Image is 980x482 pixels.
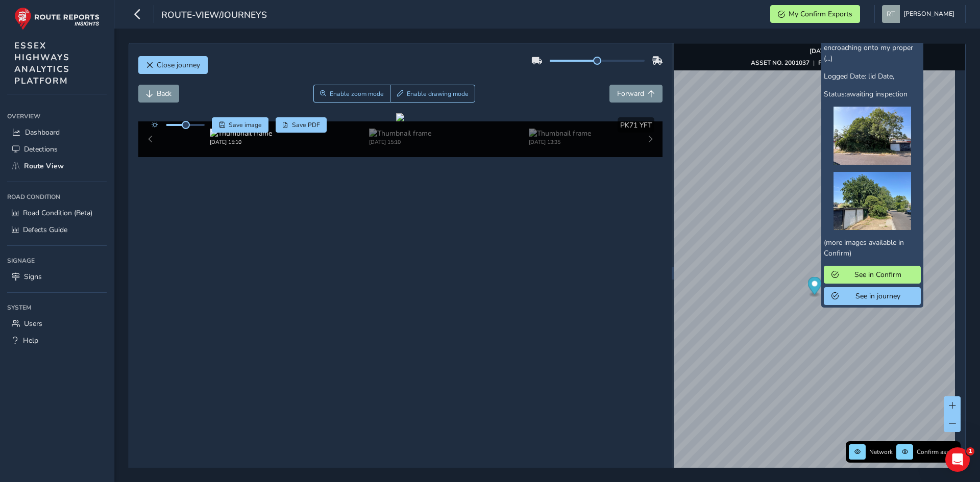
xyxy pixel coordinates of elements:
[313,85,390,103] button: Zoom
[23,336,38,345] span: Help
[7,109,107,124] div: Overview
[7,141,107,158] a: Detections
[210,129,272,138] img: Thumbnail frame
[529,129,591,138] img: Thumbnail frame
[770,5,860,23] button: My Confirm Exports
[751,59,810,67] strong: ASSET NO. 2001037
[330,90,384,98] span: Enable zoom mode
[834,172,911,230] img: https://www.essexhighways.org/reports/2025/08/17/Report_5b2e906be611459aa14db772a29a9ad4_raphaels...
[7,221,107,238] a: Defects Guide
[14,7,100,30] img: rr logo
[7,158,107,174] a: Route View
[846,89,908,99] span: awaiting inspection
[868,71,894,81] span: lid Date,
[24,161,64,171] span: Route View
[824,89,921,99] p: Status:
[24,144,58,154] span: Detections
[24,319,42,328] span: Users
[157,60,200,70] span: Close journey
[617,89,644,98] span: Forward
[818,59,846,67] strong: PK71 YFT
[529,138,591,146] div: [DATE] 13:35
[824,287,921,305] button: See in journey
[7,315,107,332] a: Users
[917,448,958,456] span: Confirm assets
[23,225,67,235] span: Defects Guide
[609,85,663,103] button: Forward
[292,121,320,129] span: Save PDF
[138,56,208,74] button: Close journey
[7,205,107,221] a: Road Condition (Beta)
[903,5,954,23] span: [PERSON_NAME]
[966,447,974,455] span: 1
[824,71,921,82] p: Logged Date:
[276,117,327,133] button: PDF
[212,117,268,133] button: Save
[161,9,267,23] span: route-view/journeys
[14,40,70,87] span: ESSEX HIGHWAYS ANALYTICS PLATFORM
[24,272,42,282] span: Signs
[7,253,107,268] div: Signage
[369,138,431,146] div: [DATE] 15:10
[157,89,171,98] span: Back
[869,448,893,456] span: Network
[7,332,107,349] a: Help
[834,107,911,165] img: https://www.essexhighways.org/reports/2025/08/17/Report_dd4042049faa40ce8a95ef3e057fa15d_raphaels...
[407,90,469,98] span: Enable drawing mode
[390,85,475,103] button: Draw
[842,291,913,301] span: See in journey
[210,138,272,146] div: [DATE] 15:10
[369,129,431,138] img: Thumbnail frame
[824,237,921,259] p: (more images available in Confirm)
[882,5,958,23] button: [PERSON_NAME]
[25,128,60,137] span: Dashboard
[807,277,821,298] div: Map marker
[945,447,970,472] iframe: Intercom live chat
[842,270,913,280] span: See in Confirm
[789,9,852,19] span: My Confirm Exports
[810,47,829,55] strong: [DATE]
[751,59,888,67] div: | |
[7,124,107,141] a: Dashboard
[7,189,107,205] div: Road Condition
[138,85,179,103] button: Back
[229,121,262,129] span: Save image
[882,5,900,23] img: diamond-layout
[7,268,107,285] a: Signs
[620,120,652,130] span: PK71 YFT
[824,266,921,284] button: See in Confirm
[7,300,107,315] div: System
[23,208,92,218] span: Road Condition (Beta)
